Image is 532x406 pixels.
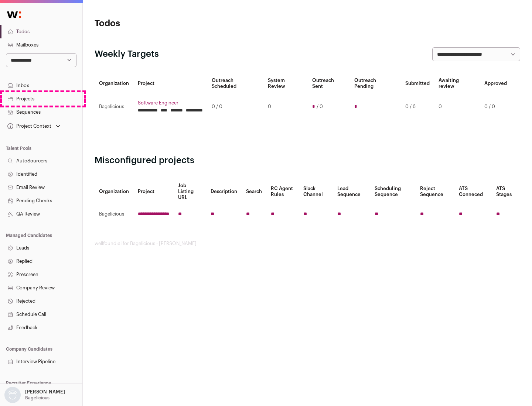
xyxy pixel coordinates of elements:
th: System Review [263,73,307,94]
th: Outreach Sent [308,73,350,94]
img: Wellfound [3,7,25,22]
img: nopic.png [4,387,21,403]
td: Bagelicious [95,94,133,120]
button: Open dropdown [3,387,66,403]
th: Project [133,178,174,205]
th: ATS Stages [492,178,520,205]
th: ATS Conneced [454,178,491,205]
th: Submitted [401,73,434,94]
td: 0 [263,94,307,120]
th: Organization [95,178,133,205]
button: Open dropdown [6,121,62,131]
th: RC Agent Rules [266,178,299,205]
th: Outreach Scheduled [207,73,263,94]
th: Project [133,73,207,94]
p: Bagelicious [25,395,50,401]
h1: Todos [95,18,236,30]
th: Description [206,178,242,205]
th: Organization [95,73,133,94]
h2: Weekly Targets [95,48,159,60]
td: 0 / 6 [401,94,434,120]
a: Software Engineer [138,100,203,106]
th: Job Listing URL [174,178,206,205]
th: Reject Sequence [416,178,455,205]
td: 0 / 0 [207,94,263,120]
th: Slack Channel [299,178,333,205]
th: Approved [480,73,511,94]
p: [PERSON_NAME] [25,389,65,395]
footer: wellfound:ai for Bagelicious - [PERSON_NAME] [95,241,520,247]
th: Lead Sequence [333,178,370,205]
div: Project Context [6,123,51,129]
th: Outreach Pending [350,73,400,94]
h2: Misconfigured projects [95,155,520,166]
td: 0 [434,94,480,120]
th: Scheduling Sequence [370,178,416,205]
span: / 0 [317,104,323,110]
th: Awaiting review [434,73,480,94]
td: 0 / 0 [480,94,511,120]
td: Bagelicious [95,205,133,223]
th: Search [242,178,266,205]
